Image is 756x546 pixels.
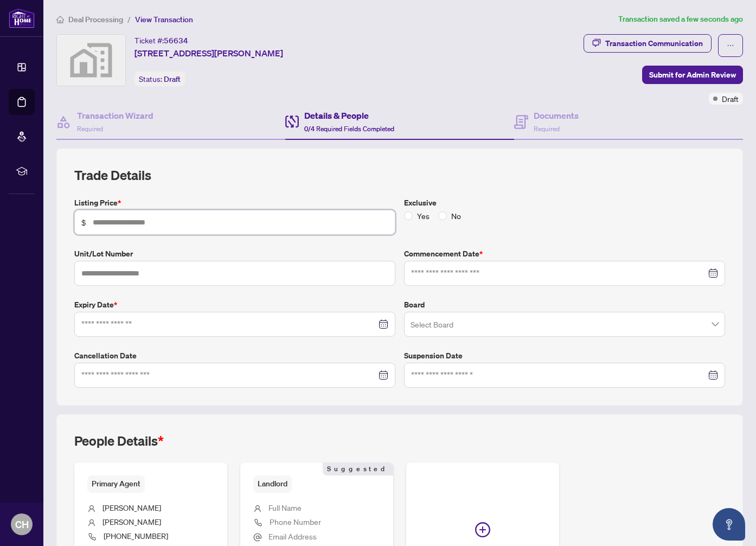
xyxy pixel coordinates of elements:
[534,109,579,122] h4: Documents
[74,299,395,311] label: Expiry Date
[102,503,161,512] span: [PERSON_NAME]
[104,531,168,541] span: [PHONE_NUMBER]
[713,508,745,541] button: Open asap
[164,36,188,46] span: 56634
[135,15,193,24] span: View Transaction
[642,66,743,84] button: Submit for Admin Review
[727,42,734,49] span: ellipsis
[127,13,131,25] li: /
[253,476,292,492] span: Landlord
[87,476,145,492] span: Primary Agent
[584,34,712,53] button: Transaction Communication
[134,47,283,60] span: [STREET_ADDRESS][PERSON_NAME]
[268,531,317,541] span: Email Address
[534,125,560,133] span: Required
[134,72,185,86] div: Status:
[304,125,394,133] span: 0/4 Required Fields Completed
[447,210,465,222] span: No
[77,125,103,133] span: Required
[404,197,725,209] label: Exclusive
[404,350,725,362] label: Suspension Date
[649,66,736,83] span: Submit for Admin Review
[74,166,725,184] h2: Trade Details
[74,432,164,449] h2: People Details
[57,35,125,86] img: svg%3e
[74,350,395,362] label: Cancellation Date
[77,109,153,122] h4: Transaction Wizard
[15,517,29,532] span: CH
[68,15,123,24] span: Deal Processing
[268,503,302,512] span: Full Name
[605,35,703,52] div: Transaction Communication
[722,93,739,105] span: Draft
[404,248,725,260] label: Commencement Date
[9,8,35,28] img: logo
[81,216,86,228] span: $
[323,463,393,476] span: Suggested
[413,210,434,222] span: Yes
[475,522,490,537] span: plus-circle
[404,299,725,311] label: Board
[270,517,321,526] span: Phone Number
[102,517,161,526] span: [PERSON_NAME]
[618,13,743,25] article: Transaction saved a few seconds ago
[74,197,395,209] label: Listing Price
[164,74,181,84] span: Draft
[134,34,188,47] div: Ticket #:
[74,248,395,260] label: Unit/Lot Number
[56,16,64,23] span: home
[304,109,394,122] h4: Details & People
